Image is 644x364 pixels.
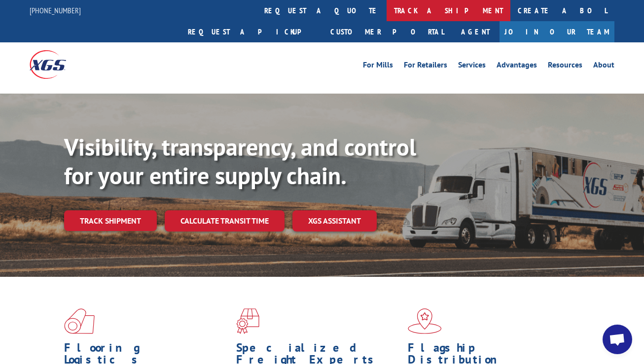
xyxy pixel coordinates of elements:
[165,210,285,232] a: Calculate transit time
[500,21,614,42] a: Join Our Team
[548,61,582,72] a: Resources
[180,21,323,42] a: Request a pickup
[451,21,500,42] a: Agent
[236,308,259,334] img: xgs-icon-focused-on-flooring-red
[64,132,416,191] b: Visibility, transparency, and control for your entire supply chain.
[603,325,632,354] a: Open chat
[30,5,81,15] a: [PHONE_NUMBER]
[363,61,393,72] a: For Mills
[404,61,447,72] a: For Retailers
[292,210,377,232] a: XGS ASSISTANT
[458,61,486,72] a: Services
[593,61,614,72] a: About
[497,61,537,72] a: Advantages
[64,210,157,231] a: Track shipment
[408,308,442,334] img: xgs-icon-flagship-distribution-model-red
[64,308,95,334] img: xgs-icon-total-supply-chain-intelligence-red
[323,21,451,42] a: Customer Portal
